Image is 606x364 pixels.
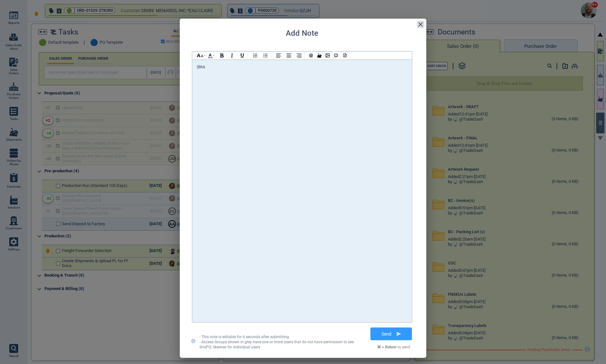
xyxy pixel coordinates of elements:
img: ad [213,55,215,56]
img: hl [197,54,204,57]
img: AC [286,53,292,58]
img: AR [296,53,302,58]
img: @ [309,53,313,57]
h2: Add Note [286,29,318,38]
strong: ⌘ + Return [377,345,397,349]
button: Send [370,327,412,340]
img: I [229,53,235,58]
img: AIcon [208,54,212,57]
img: B [219,53,224,58]
img: img [325,53,330,58]
span: - Access Groups shown in grey have one or more users that do not have permission to see this PO ;... [199,339,353,349]
img: NL [253,53,258,58]
img: AL [276,53,281,58]
span: - This note is editable for 6 seconds after submitting [199,334,289,339]
label: to send [377,345,410,349]
img: U [239,53,245,58]
img: BL [263,53,268,58]
span: @ma [197,64,205,69]
img: ad [204,55,206,56]
img: emoji [334,54,338,57]
img: / [317,53,322,58]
